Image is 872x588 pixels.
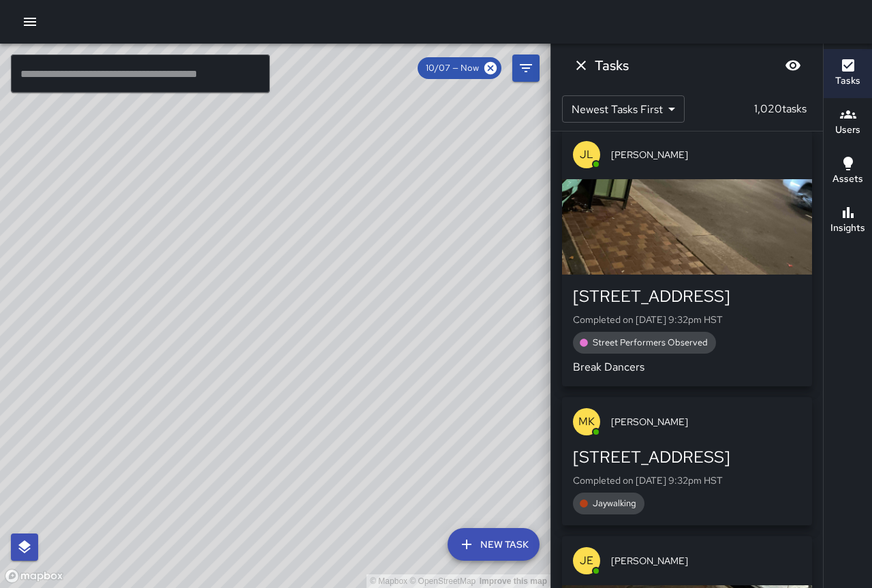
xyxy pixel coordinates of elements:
p: 1,020 tasks [749,101,812,117]
button: Filters [512,55,540,82]
div: 10/07 — Now [418,57,501,79]
p: Break Dancers [573,359,801,375]
span: Jaywalking [585,497,644,510]
h6: Tasks [595,55,629,76]
button: Tasks [824,49,872,98]
button: MK[PERSON_NAME][STREET_ADDRESS]Completed on [DATE] 9:32pm HSTJaywalking [562,397,812,525]
p: Completed on [DATE] 9:32pm HST [573,313,801,326]
button: New Task [448,528,540,561]
p: JL [580,146,593,163]
h6: Assets [832,172,863,187]
p: MK [578,414,595,430]
button: Blur [779,52,807,79]
div: [STREET_ADDRESS] [573,446,801,468]
p: Completed on [DATE] 9:32pm HST [573,474,801,487]
p: JE [580,553,593,569]
div: Newest Tasks First [562,95,685,123]
span: [PERSON_NAME] [611,554,801,568]
button: Dismiss [567,52,595,79]
h6: Tasks [835,74,860,89]
button: JL[PERSON_NAME][STREET_ADDRESS]Completed on [DATE] 9:32pm HSTStreet Performers ObservedBreak Dancers [562,130,812,386]
button: Assets [824,147,872,196]
div: [STREET_ADDRESS] [573,285,801,307]
h6: Insights [830,221,865,236]
span: 10/07 — Now [418,61,487,75]
span: Street Performers Observed [585,336,716,350]
h6: Users [835,123,860,138]
button: Insights [824,196,872,245]
button: Users [824,98,872,147]
span: [PERSON_NAME] [611,415,801,429]
span: [PERSON_NAME] [611,148,801,161]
